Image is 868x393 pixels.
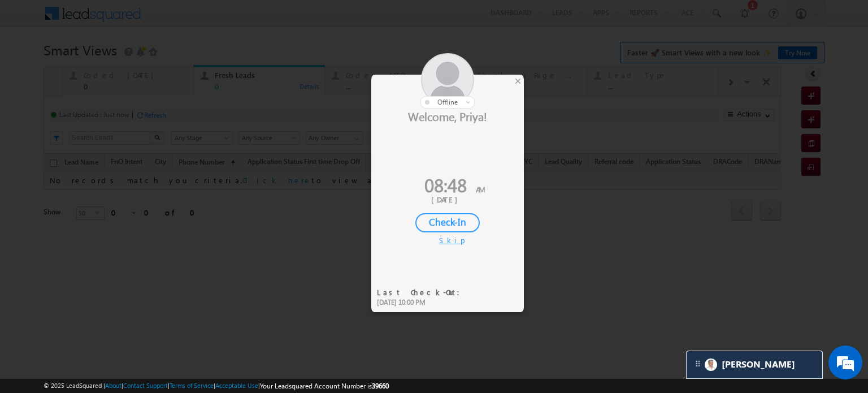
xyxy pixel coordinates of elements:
div: [DATE] [380,195,515,205]
div: carter-dragCarter[PERSON_NAME] [686,351,823,379]
a: Application Status New [645,156,726,170]
span: Application Status First time Drop Off [500,157,613,166]
div: × [512,75,524,87]
a: Show All Items [348,132,362,143]
span: (sorted descending) [385,158,394,167]
span: Any Source [239,133,296,143]
span: select [95,210,104,215]
div: Lead Source Filter [238,131,300,145]
div: Last Updated : 8 mins ago [59,110,136,119]
span: © 2025 LeadSquared | | | | | [44,381,389,391]
div: Thankyou Page leads [477,71,580,80]
span: Your Leadsquared Account Number is [260,382,389,390]
a: Any Lead Distribution [368,131,429,145]
a: About [105,382,121,389]
div: Skip [439,235,456,245]
a: Contact Support [123,382,168,389]
a: Fresh Leads0 [193,67,325,96]
a: Acceptable Use [215,382,258,389]
div: 0 [215,82,318,90]
span: Application Status New [650,157,721,166]
div: Minimize live chat window [185,6,212,33]
div: Lead Distribution Filter [368,131,428,145]
a: Application Status [413,156,479,170]
span: Smart Views [44,41,117,59]
textarea: Type your message and click 'Submit' [15,105,206,298]
span: Faster 🚀 Smart Views with a new look ✨ [627,47,817,58]
a: Any Source [238,131,300,145]
a: Modified On (sorted descending) [340,156,400,170]
span: Actions [745,156,779,170]
div: Details [168,81,189,91]
a: Thankyou Page leads... [455,67,587,96]
img: d_60004797649_company_0_60004797649 [19,59,47,74]
input: Type to Search [306,131,363,145]
div: Lead Type [608,71,711,80]
a: Try Now [778,46,817,59]
div: Leave a message [59,59,190,74]
span: 08:48 [424,172,467,197]
a: Terms of Service [170,382,214,389]
div: Check-In [415,213,480,232]
a: Click here [242,175,311,185]
div: Last Check-Out: [377,287,467,297]
div: Coded [DATE] [84,71,186,80]
span: 39660 [372,382,389,390]
span: Modified On [345,158,383,166]
input: Check all records [50,159,57,167]
div: Show [44,207,67,217]
div: Lead Stage Filter [171,131,233,145]
div: 0 - 0 of 0 [111,206,202,219]
span: next [760,201,781,221]
div: Fresh Leads [215,71,318,80]
div: Coded MTD [346,71,449,80]
div: ... [346,82,449,90]
a: Lead Score [192,156,236,170]
button: Actions [724,109,774,121]
img: Carter [705,359,717,371]
a: Lead Type... [587,67,718,96]
span: Application Status [419,157,474,166]
div: ... [608,82,711,90]
a: Coded [DATE]0Details [62,65,194,97]
span: Carter [722,359,795,370]
div: ... [477,82,580,90]
span: All Time [501,133,558,143]
a: All Time [500,131,562,145]
div: [DATE] 10:00 PM [377,297,467,308]
a: Lead Stage [246,156,290,170]
a: Lead Name [59,156,104,171]
a: next [760,202,781,221]
input: Search Leads [69,131,151,145]
em: Submit [166,308,205,323]
span: offline [437,98,458,106]
img: Search [154,135,160,140]
div: Owner Filter [306,131,362,145]
td: No records match you criteria. to view all your leads. [44,171,781,190]
div: Welcome, Priya! [371,109,524,123]
a: prev [731,202,752,221]
span: Owner [306,158,326,166]
div: 0 [84,82,186,90]
div: Refresh [150,111,172,119]
span: Any Lead Distribution [368,133,426,143]
a: Last Activity [434,131,496,145]
span: Any Stage [172,133,229,143]
span: AM [476,184,485,194]
span: prev [731,201,752,221]
span: Lead Score [197,157,230,166]
a: Application Status First time Drop Off [494,156,618,170]
a: Any Stage [171,131,233,145]
span: Lead Stage [251,157,284,166]
img: carter-drag [693,359,702,368]
span: Last Activity [435,133,492,143]
span: 25 [77,207,95,219]
a: Coded MTD... [324,67,456,96]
